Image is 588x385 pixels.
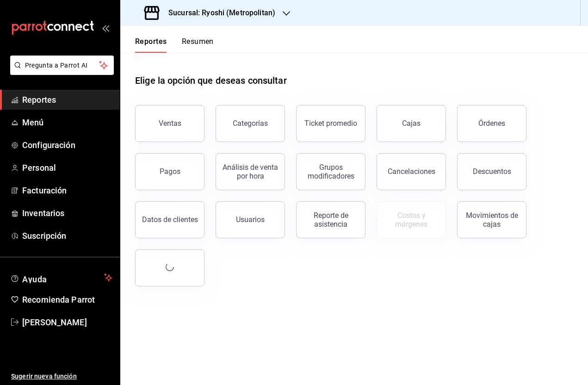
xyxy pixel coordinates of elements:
span: Personal [22,161,112,174]
div: Costos y márgenes [383,211,440,229]
button: Contrata inventarios para ver este reporte [377,201,446,238]
button: Descuentos [457,153,526,190]
div: Grupos modificadores [302,163,359,180]
h1: Elige la opción que deseas consultar [135,74,287,87]
div: Órdenes [478,119,505,128]
button: Análisis de venta por hora [216,153,285,190]
span: Reportes [22,93,112,106]
span: Configuración [22,139,112,151]
div: Ticket promedio [304,119,357,128]
div: navigation tabs [135,37,214,53]
button: Pagos [135,153,204,190]
span: Pregunta a Parrot AI [25,61,99,70]
button: Categorías [216,105,285,142]
button: Ticket promedio [296,105,365,142]
button: Ventas [135,105,204,142]
div: Datos de clientes [142,215,198,224]
a: Pregunta a Parrot AI [6,67,114,77]
button: Grupos modificadores [296,153,365,190]
div: Ventas [159,119,181,128]
h3: Sucursal: Ryoshi (Metropolitan) [161,7,275,19]
span: Recomienda Parrot [22,293,112,306]
div: Categorías [233,119,268,128]
button: Reporte de asistencia [296,201,365,238]
button: Cajas [377,105,446,142]
div: Usuarios [236,215,265,224]
div: Pagos [160,167,180,176]
span: [PERSON_NAME] [22,316,112,329]
button: open_drawer_menu [102,24,109,31]
button: Órdenes [457,105,526,142]
span: Sugerir nueva función [11,372,112,381]
span: Facturación [22,184,112,197]
button: Cancelaciones [377,153,446,190]
div: Reporte de asistencia [302,211,359,229]
span: Inventarios [22,207,112,219]
button: Pregunta a Parrot AI [10,56,114,75]
div: Cajas [402,119,421,128]
div: Movimientos de cajas [463,211,520,229]
span: Menú [22,116,112,129]
button: Movimientos de cajas [457,201,526,238]
button: Reportes [135,37,167,53]
div: Cancelaciones [388,167,435,176]
button: Usuarios [216,201,285,238]
div: Descuentos [473,167,511,176]
div: Análisis de venta por hora [222,163,279,180]
span: Ayuda [22,272,100,283]
span: Suscripción [22,230,112,242]
button: Datos de clientes [135,201,204,238]
button: Resumen [182,37,214,53]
